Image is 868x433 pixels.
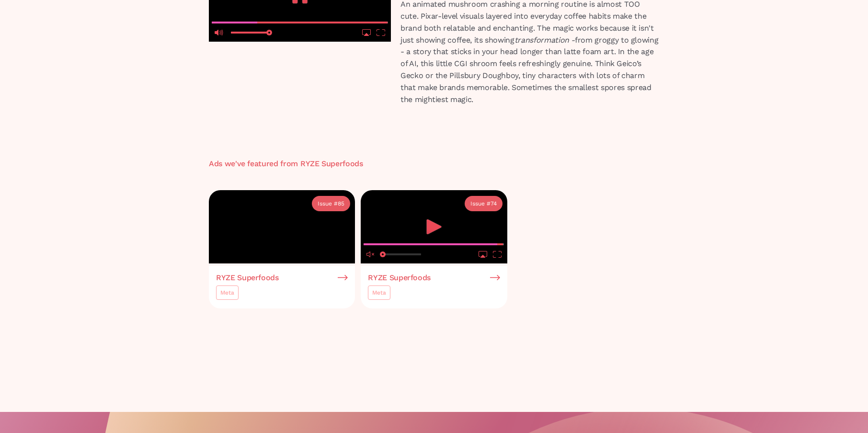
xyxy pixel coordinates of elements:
a: Issue #85 [312,196,350,211]
h3: RYZE Superfoods [300,160,363,168]
a: Meta [216,285,239,300]
h3: RYZE Superfoods [216,273,279,282]
a: Meta [368,285,390,300]
div: Issue # [318,199,338,208]
em: transformation - [514,35,575,45]
a: RYZE Superfoods [368,273,500,282]
div: Meta [220,288,234,297]
div: 74 [491,199,497,208]
a: Issue #74 [465,196,503,211]
div: Issue # [470,199,491,208]
div: Meta [372,288,386,297]
div: 85 [338,199,344,208]
h3: Ads we've featured from [209,160,300,168]
a: RYZE Superfoods [216,273,348,282]
h3: RYZE Superfoods [368,273,431,282]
